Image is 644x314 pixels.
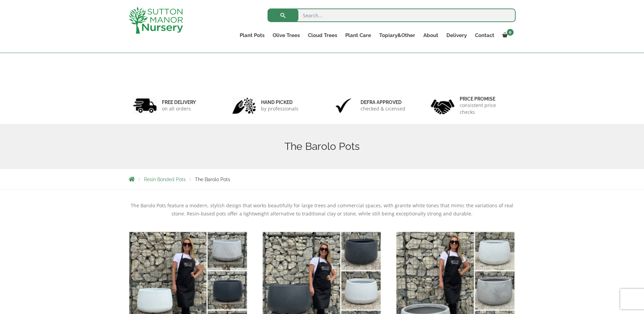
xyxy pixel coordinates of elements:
[361,99,405,105] h6: Defra approved
[129,176,516,182] nav: Breadcrumbs
[460,96,511,102] h6: Price promise
[269,31,304,40] a: Olive Trees
[129,7,183,34] img: logo
[304,31,341,40] a: Cloud Trees
[507,29,514,36] span: 0
[341,31,375,40] a: Plant Care
[361,105,405,112] p: checked & Licensed
[261,99,298,105] h6: hand picked
[261,105,298,112] p: by professionals
[162,105,196,112] p: on all orders
[133,97,157,114] img: 1.jpg
[332,97,355,114] img: 3.jpg
[431,95,455,116] img: 4.jpg
[232,97,256,114] img: 2.jpg
[460,102,511,116] p: consistent price checks
[162,99,196,105] h6: FREE DELIVERY
[129,140,516,153] h1: The Barolo Pots
[375,31,419,40] a: Topiary&Other
[498,31,516,40] a: 0
[144,177,186,182] a: Resin Bonded Pots
[129,202,516,218] p: The Barolo Pots feature a modern, stylish design that works beautifully for large trees and comme...
[419,31,442,40] a: About
[471,31,498,40] a: Contact
[195,177,230,182] span: The Barolo Pots
[268,8,516,22] input: Search...
[236,31,269,40] a: Plant Pots
[442,31,471,40] a: Delivery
